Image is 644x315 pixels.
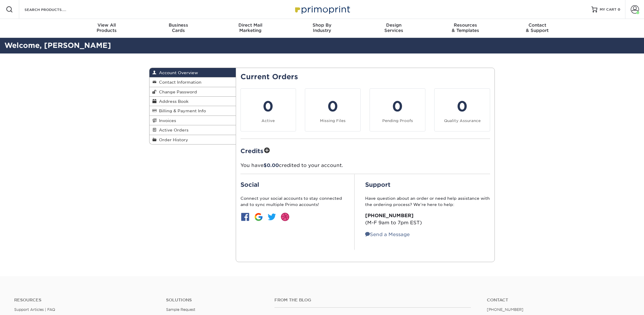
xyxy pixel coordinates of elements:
span: $0.00 [264,163,279,168]
div: Industry [286,22,358,33]
a: Billing & Payment Info [149,106,236,116]
small: Active [261,118,275,123]
a: Order History [149,135,236,144]
a: Resources& Templates [430,19,501,38]
h2: Current Orders [240,73,490,81]
img: btn-dribbble.jpg [280,212,290,222]
span: Address Book [157,99,188,104]
span: View All [71,22,143,28]
span: 0 [618,7,620,12]
a: View AllProducts [71,19,143,38]
a: Support Articles | FAQ [14,307,55,312]
h2: Credits [240,146,490,155]
span: Contact [501,22,573,28]
a: 0 Pending Proofs [370,88,425,131]
a: 0 Quality Assurance [434,88,490,131]
div: 0 [244,96,292,117]
a: 0 Active [240,88,296,131]
div: Products [71,22,143,33]
strong: [PHONE_NUMBER] [365,213,414,218]
a: Contact& Support [501,19,573,38]
span: MY CART [600,7,617,12]
span: Account Overview [157,70,198,75]
span: Change Password [157,90,197,94]
div: Services [358,22,430,33]
a: Direct MailMarketing [214,19,286,38]
div: 0 [373,96,422,117]
span: Invoices [157,118,176,123]
a: Shop ByIndustry [286,19,358,38]
h4: From the Blog [274,298,471,303]
div: 0 [438,96,486,117]
h2: Support [365,181,490,188]
span: Shop By [286,22,358,28]
span: Contact Information [157,80,201,85]
span: Business [143,22,214,28]
a: Active Orders [149,125,236,135]
img: btn-google.jpg [254,212,263,222]
a: Contact [487,298,630,303]
span: Active Orders [157,128,188,132]
h4: Resources [14,298,157,303]
a: Change Password [149,87,236,97]
span: Direct Mail [214,22,286,28]
p: You have credited to your account. [240,162,490,169]
a: DesignServices [358,19,430,38]
small: Missing Files [320,118,346,123]
small: Pending Proofs [382,118,413,123]
div: Marketing [214,22,286,33]
a: Sample Request [166,307,195,312]
a: Account Overview [149,68,236,77]
a: Address Book [149,97,236,106]
p: Connect your social accounts to stay connected and to sync multiple Primo accounts! [240,195,344,207]
div: & Templates [430,22,501,33]
h4: Solutions [166,298,266,303]
input: SEARCH PRODUCTS..... [24,6,82,13]
img: btn-twitter.jpg [267,212,277,222]
img: btn-facebook.jpg [240,212,250,222]
h2: Social [240,181,344,188]
a: 0 Missing Files [305,88,361,131]
div: & Support [501,22,573,33]
div: Cards [143,22,214,33]
a: Invoices [149,116,236,125]
a: BusinessCards [143,19,214,38]
a: Contact Information [149,77,236,87]
span: Billing & Payment Info [157,108,206,113]
span: Order History [157,137,188,142]
span: Design [358,22,430,28]
small: Quality Assurance [444,118,481,123]
div: 0 [309,96,357,117]
a: [PHONE_NUMBER] [487,307,523,312]
span: Resources [430,22,501,28]
p: Have question about an order or need help assistance with the ordering process? We’re here to help: [365,195,490,207]
a: Send a Message [365,232,410,237]
p: (M-F 9am to 7pm EST) [365,212,490,226]
img: Primoprint [292,3,352,16]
